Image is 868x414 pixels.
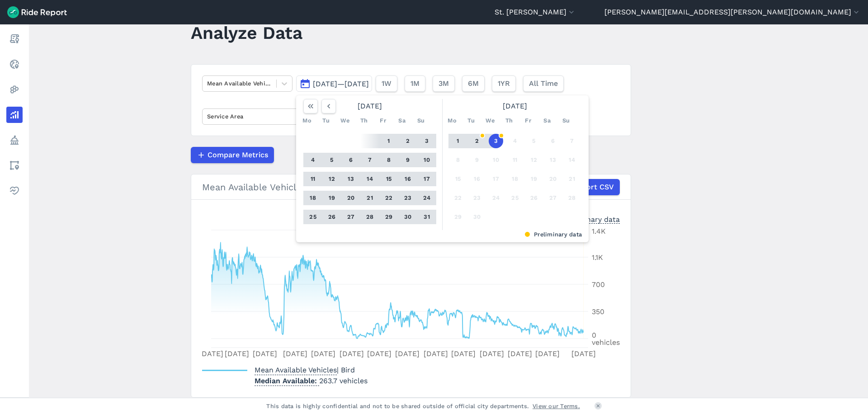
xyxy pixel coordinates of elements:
button: 4 [508,134,522,148]
button: 31 [420,210,434,224]
img: Ride Report [7,6,67,18]
tspan: [DATE] [283,349,307,358]
span: 3M [439,78,449,89]
button: 26 [325,210,339,224]
div: Fr [376,113,390,128]
button: 14 [565,153,579,167]
span: All Time [529,78,558,89]
button: 25 [508,191,522,205]
button: 5 [527,134,541,148]
div: Preliminary data [562,214,620,224]
tspan: [DATE] [340,349,364,358]
h1: Analyze Data [191,20,302,45]
tspan: [DATE] [508,349,532,358]
button: 6 [344,153,358,167]
button: 17 [420,172,434,186]
button: 16 [470,172,484,186]
span: 1M [410,78,420,89]
button: 27 [546,191,560,205]
button: 6M [462,75,485,92]
button: 11 [508,153,522,167]
button: 29 [382,210,396,224]
span: [DATE]—[DATE] [313,80,369,88]
button: St. [PERSON_NAME] [495,7,576,18]
button: 10 [420,153,434,167]
button: 20 [344,191,358,205]
button: 25 [306,210,320,224]
button: 19 [527,172,541,186]
a: View our Terms. [533,402,580,410]
tspan: [DATE] [253,349,277,358]
button: 29 [451,210,465,224]
button: 23 [470,191,484,205]
tspan: [DATE] [311,349,335,358]
button: 8 [451,153,465,167]
button: 8 [382,153,396,167]
button: 1YR [492,75,516,92]
button: 1W [376,75,397,92]
button: 28 [363,210,377,224]
div: Su [414,113,428,128]
button: 13 [546,153,560,167]
button: 16 [401,172,415,186]
tspan: 1.1K [592,253,603,262]
button: 21 [565,172,579,186]
button: 2 [401,134,415,148]
button: 9 [470,153,484,167]
button: 3 [489,134,503,148]
tspan: 1.4K [592,227,606,235]
tspan: [DATE] [451,349,476,358]
button: 12 [325,172,339,186]
button: 26 [527,191,541,205]
span: Mean Available Vehicles [255,363,337,375]
button: 22 [451,191,465,205]
button: 23 [401,191,415,205]
a: Health [6,183,23,199]
button: 5 [325,153,339,167]
button: 30 [401,210,415,224]
div: Th [357,113,371,128]
a: Realtime [6,56,23,72]
div: Preliminary data [303,230,582,239]
a: Policy [6,132,23,148]
a: Analyze [6,107,23,123]
button: 10 [489,153,503,167]
button: 22 [382,191,396,205]
tspan: [DATE] [199,349,223,358]
tspan: 0 [592,331,596,339]
button: 19 [325,191,339,205]
button: 1 [382,134,396,148]
tspan: [DATE] [367,349,392,358]
div: Su [559,113,573,128]
a: Areas [6,157,23,174]
button: 2 [470,134,484,148]
div: Tu [464,113,478,128]
span: Compare Metrics [208,150,268,160]
button: 14 [363,172,377,186]
button: 3 [420,134,434,148]
div: We [483,113,497,128]
span: 1W [382,78,392,89]
a: Report [6,31,23,47]
span: Export CSV [573,182,614,193]
div: [DATE] [445,99,585,113]
tspan: [DATE] [225,349,249,358]
tspan: [DATE] [424,349,448,358]
tspan: vehicles [592,338,620,347]
button: All Time [523,75,564,92]
button: 6 [546,134,560,148]
tspan: [DATE] [571,349,596,358]
tspan: [DATE] [395,349,420,358]
button: 7 [565,134,579,148]
button: 3M [433,75,455,92]
div: Mo [300,113,314,128]
button: 28 [565,191,579,205]
button: 9 [401,153,415,167]
div: Sa [395,113,409,128]
tspan: 700 [592,280,605,289]
p: 263.7 vehicles [255,376,368,386]
button: 1 [451,134,465,148]
button: 17 [489,172,503,186]
div: Mean Available Vehicles | Bird [202,179,620,195]
button: 30 [470,210,484,224]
